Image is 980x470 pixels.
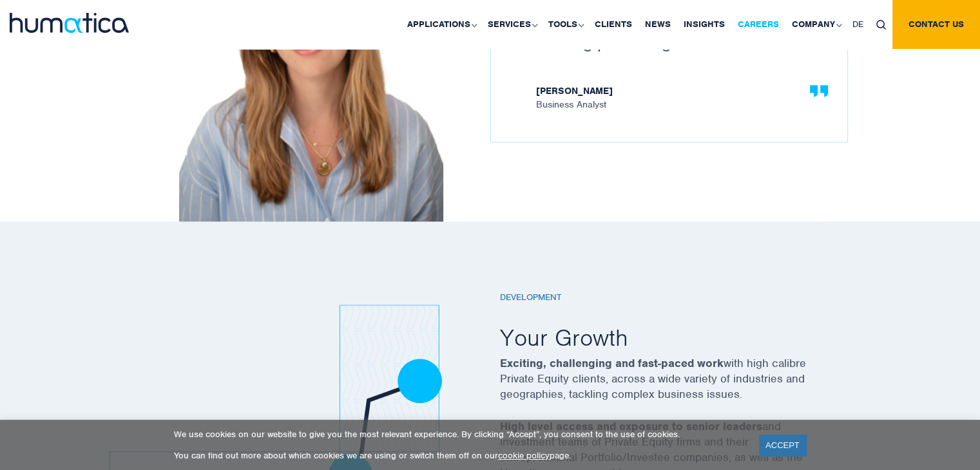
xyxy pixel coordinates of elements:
[500,292,848,303] h6: Development
[498,450,550,461] a: cookie policy
[876,20,886,30] img: search_icon
[536,86,815,109] span: Business Analyst
[500,356,724,370] strong: Exciting, challenging and fast-paced work
[500,418,762,433] strong: High level access and exposure to senior leaders
[852,19,863,30] span: DE
[759,435,806,456] a: ACCEPT
[174,429,743,440] p: We use cookies on our website to give you the most relevant experience. By clicking “Accept”, you...
[536,86,815,99] strong: [PERSON_NAME]
[500,323,848,352] h2: Your Growth
[500,355,848,418] p: with high calibre Private Equity clients, across a wide variety of industries and geographies, ta...
[174,450,743,461] p: You can find out more about which cookies we are using or switch them off on our page.
[10,13,129,33] img: logo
